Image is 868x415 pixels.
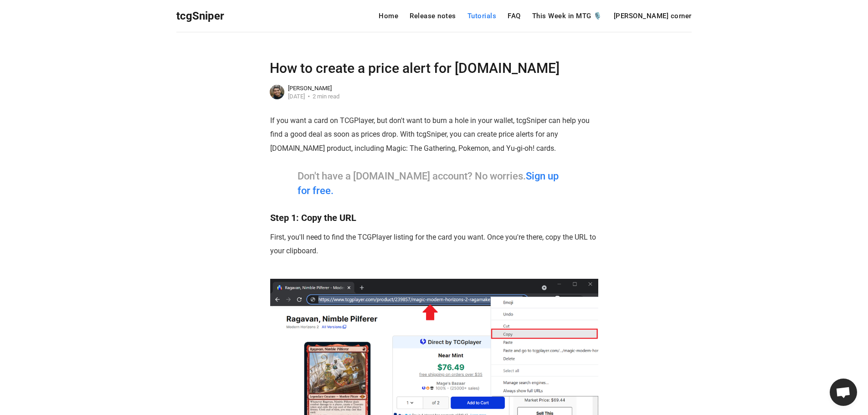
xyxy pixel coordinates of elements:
[270,212,598,224] h3: Step 1: Copy the URL
[467,13,497,20] a: Tutorials
[379,13,398,20] a: Home
[830,379,857,406] div: Aprire la chat
[614,13,692,20] a: [PERSON_NAME] corner
[270,114,598,155] p: If you want a card on TCGPlayer, but don't want to burn a hole in your wallet, tcgSniper can help...
[508,13,521,20] a: FAQ
[176,7,224,26] a: tcgSniper
[288,93,305,100] time: [DATE]
[176,10,224,22] span: tcgSniper
[532,13,602,20] a: This Week in MTG 🎙️
[410,13,456,20] a: Release notes
[305,93,339,99] div: 2 min read
[288,85,332,92] a: [PERSON_NAME]
[298,169,571,198] blockquote: Don't have a [DOMAIN_NAME] account? No worries.
[270,231,598,258] p: First, you'll need to find the TCGPlayer listing for the card you want. Once you're there, copy t...
[269,84,285,100] img: Jonathan Hosein
[270,59,598,77] h1: How to create a price alert for [DOMAIN_NAME]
